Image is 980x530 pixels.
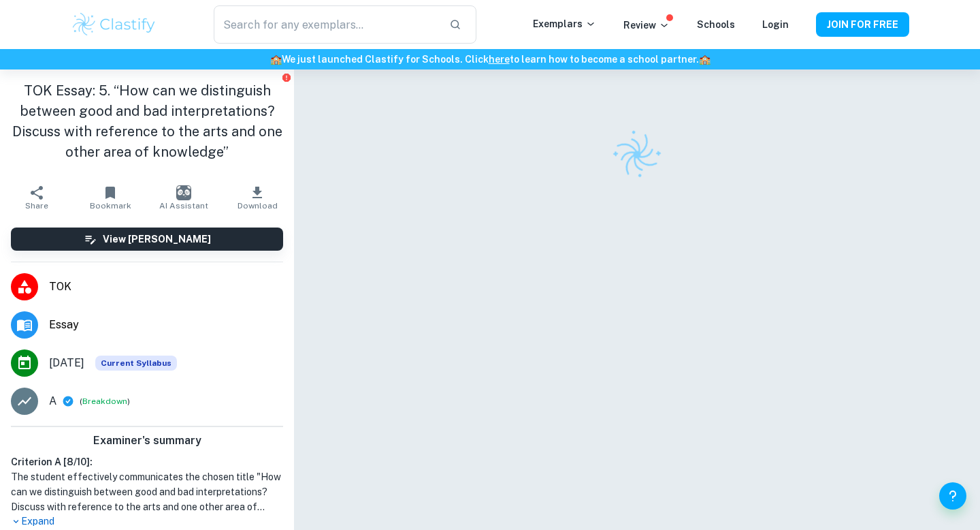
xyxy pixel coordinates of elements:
span: Download [238,201,278,211]
span: 🏫 [270,54,282,65]
p: Review [623,18,670,33]
a: Schools [697,19,735,30]
button: Bookmark [73,178,147,217]
h1: The student effectively communicates the chosen title "How can we distinguish between good and ba... [11,469,283,514]
div: This exemplar is based on the current syllabus. Feel free to refer to it for inspiration/ideas wh... [95,356,177,371]
span: [DATE] [49,355,84,371]
button: Help and Feedback [939,482,966,510]
h6: Criterion A [ 8 / 10 ]: [11,454,283,469]
span: 🏫 [699,54,710,65]
span: AI Assistant [159,201,208,211]
h6: Examiner's summary [5,433,289,449]
span: Essay [49,317,283,333]
h6: View [PERSON_NAME] [103,232,211,247]
img: AI Assistant [176,185,191,200]
button: View [PERSON_NAME] [11,228,283,251]
button: Report issue [281,72,291,82]
span: Current Syllabus [95,356,177,371]
button: Breakdown [82,395,127,407]
span: ( ) [80,395,130,408]
p: Exemplars [533,16,596,31]
a: here [489,54,510,65]
span: Share [25,201,48,211]
button: Download [220,178,294,217]
p: Expand [11,514,283,529]
img: Clastify logo [604,121,671,189]
span: TOK [49,279,283,295]
input: Search for any exemplars... [214,5,438,44]
button: JOIN FOR FREE [816,12,909,37]
button: AI Assistant [147,178,220,217]
img: Clastify logo [71,11,157,38]
h1: TOK Essay: 5. “How can we distinguish between good and bad interpretations? Discuss with referenc... [11,80,283,162]
h6: We just launched Clastify for Schools. Click to learn how to become a school partner. [3,52,977,67]
p: A [49,393,56,409]
span: Bookmark [90,201,131,211]
a: Login [762,19,789,30]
